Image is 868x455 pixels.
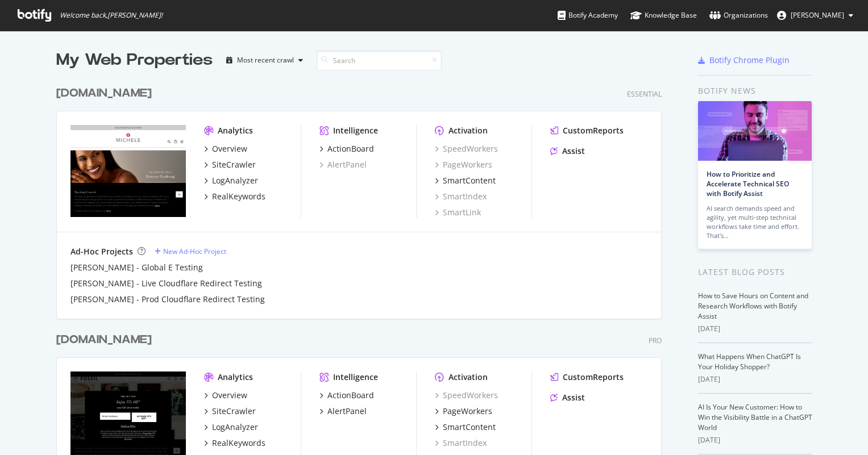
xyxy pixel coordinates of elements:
a: SiteCrawler [204,406,256,417]
div: [DOMAIN_NAME] [56,85,152,102]
button: Most recent crawl [222,51,308,69]
div: Activation [448,125,488,136]
div: ActionBoard [327,390,374,401]
a: Assist [550,145,585,157]
div: [DATE] [698,324,812,334]
div: Assist [562,145,585,157]
a: Botify Chrome Plugin [698,55,790,66]
div: Analytics [218,125,253,136]
div: LogAnalyzer [212,175,258,186]
div: PageWorkers [443,406,492,417]
div: [DOMAIN_NAME] [56,332,152,348]
div: SiteCrawler [212,159,256,170]
span: Welcome back, [PERSON_NAME] ! [60,11,163,20]
div: SmartContent [443,421,496,433]
div: RealKeywords [212,437,265,449]
div: Knowledge Base [630,10,697,21]
a: SpeedWorkers [435,390,498,401]
div: CustomReports [563,125,624,136]
div: [DATE] [698,374,812,385]
div: Intelligence [333,125,378,136]
div: New Ad-Hoc Project [163,247,226,256]
a: ActionBoard [319,143,374,155]
div: Essential [627,89,662,99]
a: CustomReports [550,125,624,136]
a: RealKeywords [204,437,265,449]
div: Overview [212,390,247,401]
div: LogAnalyzer [212,421,258,433]
div: Analytics [218,371,253,383]
button: [PERSON_NAME] [768,6,862,24]
div: Latest Blog Posts [698,266,812,278]
div: Ad-Hoc Projects [70,246,133,257]
div: RealKeywords [212,191,265,202]
a: New Ad-Hoc Project [155,247,226,256]
div: My Web Properties [56,49,213,72]
a: How to Save Hours on Content and Research Workflows with Botify Assist [698,291,808,321]
div: Assist [562,392,585,403]
a: Overview [204,143,247,155]
a: LogAnalyzer [204,175,258,186]
a: LogAnalyzer [204,421,258,433]
a: [DOMAIN_NAME] [56,85,156,102]
a: ActionBoard [319,390,374,401]
div: Botify news [698,85,812,97]
a: AlertPanel [319,406,367,417]
div: Botify Chrome Plugin [709,55,790,66]
span: Elena Tylaweny Tuseo [791,10,844,20]
div: Intelligence [333,371,378,383]
div: ActionBoard [327,143,374,155]
a: SmartIndex [435,437,487,449]
a: SmartContent [435,421,496,433]
div: Botify Academy [558,10,618,21]
img: How to Prioritize and Accelerate Technical SEO with Botify Assist [698,101,812,161]
div: [DATE] [698,435,812,445]
a: SiteCrawler [204,159,256,170]
a: RealKeywords [204,191,265,202]
div: Activation [448,371,488,383]
div: SiteCrawler [212,406,256,417]
a: [PERSON_NAME] - Live Cloudflare Redirect Testing [70,278,262,289]
a: AlertPanel [319,159,367,170]
a: SpeedWorkers [435,143,498,155]
a: Assist [550,392,585,403]
a: AI Is Your New Customer: How to Win the Visibility Battle in a ChatGPT World [698,402,812,432]
div: AlertPanel [327,406,367,417]
a: What Happens When ChatGPT Is Your Holiday Shopper? [698,352,801,371]
a: [PERSON_NAME] - Prod Cloudflare Redirect Testing [70,294,265,305]
a: How to Prioritize and Accelerate Technical SEO with Botify Assist [707,169,789,198]
a: PageWorkers [435,406,492,417]
img: Michele.com [70,125,186,217]
input: Search [317,51,442,70]
a: Overview [204,390,247,401]
div: AI search demands speed and agility, yet multi-step technical workflows take time and effort. Tha... [707,204,803,240]
a: SmartIndex [435,191,487,202]
div: Overview [212,143,247,155]
a: SmartLink [435,207,481,218]
a: [PERSON_NAME] - Global E Testing [70,262,203,273]
div: Most recent crawl [237,57,294,64]
a: PageWorkers [435,159,492,170]
div: SmartContent [443,175,496,186]
div: Pro [649,336,662,345]
a: [DOMAIN_NAME] [56,332,156,348]
a: SmartContent [435,175,496,186]
a: CustomReports [550,371,624,383]
div: Organizations [709,10,768,21]
div: CustomReports [563,371,624,383]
